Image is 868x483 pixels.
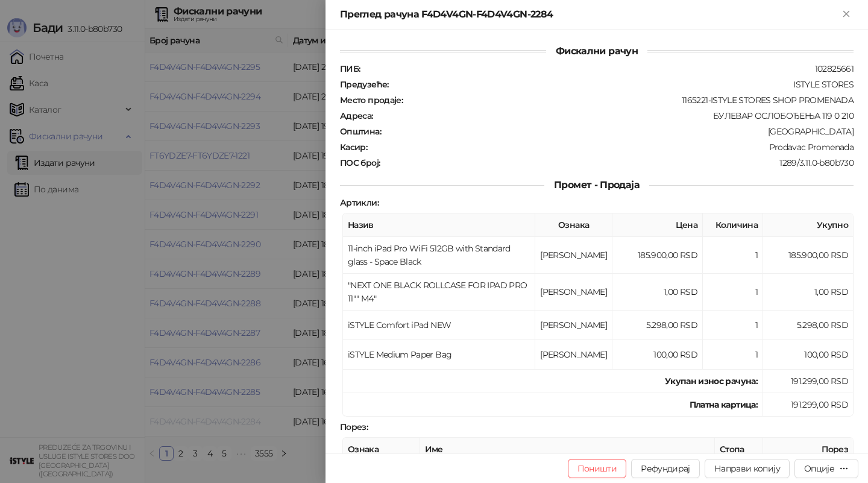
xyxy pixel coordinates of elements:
td: 191.299,00 RSD [763,370,854,393]
td: 1,00 RSD [612,274,703,311]
div: Преглед рачуна F4D4V4GN-F4D4V4GN-2284 [340,7,839,22]
td: 1,00 RSD [763,274,854,311]
td: 11-inch iPad Pro WiFi 512GB with Standard glass - Space Black [343,237,535,274]
div: [GEOGRAPHIC_DATA] [382,126,855,137]
strong: ПОС број : [340,157,380,168]
strong: Порез : [340,421,368,432]
th: Име [420,438,715,461]
td: 1 [703,274,763,311]
td: 5.298,00 RSD [612,311,703,340]
span: Промет - Продаја [544,179,649,191]
td: 5.298,00 RSD [763,311,854,340]
button: Close [839,7,854,22]
td: 1 [703,311,763,340]
strong: Општина : [340,126,381,137]
td: 185.900,00 RSD [763,237,854,274]
td: 185.900,00 RSD [612,237,703,274]
td: iSTYLE Medium Paper Bag [343,340,535,370]
strong: Касир : [340,142,367,153]
strong: Платна картица : [690,399,758,410]
div: 1289/3.11.0-b80b730 [381,157,855,168]
th: Укупно [763,213,854,237]
td: [PERSON_NAME] [535,340,612,370]
div: ISTYLE STORES [390,79,855,90]
td: 1 [703,237,763,274]
th: Количина [703,213,763,237]
button: Рефундирај [631,459,700,478]
button: Поништи [568,459,627,478]
th: Ознака [343,438,420,461]
th: Ознака [535,213,612,237]
td: 191.299,00 RSD [763,393,854,417]
div: 1165221-ISTYLE STORES SHOP PROMENADA [404,95,855,106]
td: 1 [703,340,763,370]
div: 102825661 [361,63,855,74]
span: Направи копију [714,463,780,474]
strong: ПИБ : [340,63,360,74]
td: 100,00 RSD [612,340,703,370]
td: [PERSON_NAME] [535,237,612,274]
th: Порез [763,438,854,461]
th: Стопа [715,438,763,461]
strong: Место продаје : [340,95,403,106]
td: "NEXT ONE BLACK ROLLCASE FOR IPAD PRO 11"" M4" [343,274,535,311]
strong: Предузеће : [340,79,389,90]
strong: Адреса : [340,110,373,121]
td: 100,00 RSD [763,340,854,370]
th: Цена [612,213,703,237]
strong: Укупан износ рачуна : [665,376,758,387]
th: Назив [343,213,535,237]
div: БУЛЕВАР ОСЛОБОЂЕЊА 119 0 210 [374,110,855,121]
button: Опције [794,459,858,478]
td: iSTYLE Comfort iPad NEW [343,311,535,340]
div: Prodavac Promenada [368,142,855,153]
td: [PERSON_NAME] [535,311,612,340]
td: [PERSON_NAME] [535,274,612,311]
strong: Артикли : [340,197,379,208]
div: Опције [804,463,834,474]
button: Направи копију [705,459,790,478]
span: Фискални рачун [546,45,647,57]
